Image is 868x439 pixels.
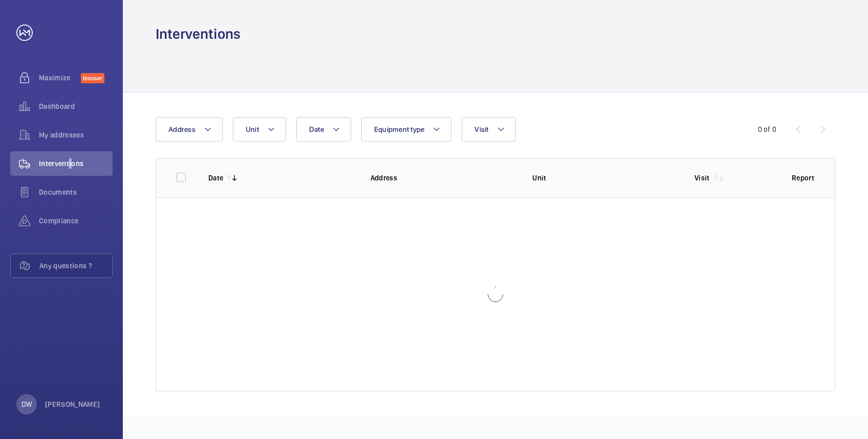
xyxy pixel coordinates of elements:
p: Date [208,173,223,183]
span: My addresses [39,130,113,140]
p: Report [792,173,814,183]
h1: Interventions [156,25,241,43]
button: Address [156,117,223,142]
span: Documents [39,187,113,197]
button: Visit [462,117,515,142]
span: Date [309,125,324,133]
p: Visit [695,173,710,183]
span: Equipment type [374,125,425,133]
div: 0 of 0 [758,124,776,134]
span: Compliance [39,216,113,226]
button: Equipment type [361,117,452,142]
span: Any questions ? [39,261,112,271]
span: Address [168,125,196,133]
p: DW [21,399,32,409]
span: Interventions [39,158,113,169]
button: Date [296,117,351,142]
button: Unit [233,117,286,142]
p: Address [371,173,516,183]
p: [PERSON_NAME] [45,399,100,409]
p: Unit [532,173,678,183]
span: Visit [474,125,488,133]
span: Discover [81,73,104,83]
span: Maximize [39,73,81,83]
span: Unit [246,125,259,133]
span: Dashboard [39,101,113,111]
